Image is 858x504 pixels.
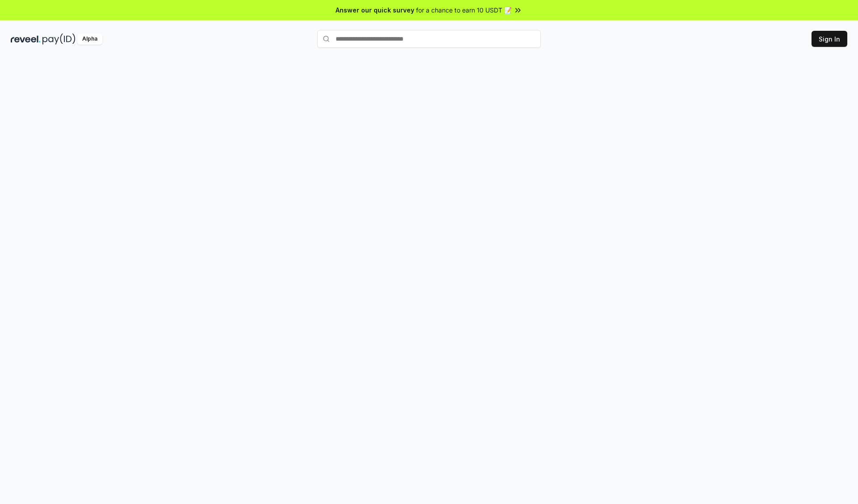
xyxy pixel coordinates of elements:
span: Answer our quick survey [336,5,414,15]
img: reveel_dark [11,33,41,45]
button: Sign In [812,31,847,47]
div: Alpha [77,33,102,45]
span: for a chance to earn 10 USDT 📝 [416,5,512,15]
img: pay_id [42,33,76,45]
